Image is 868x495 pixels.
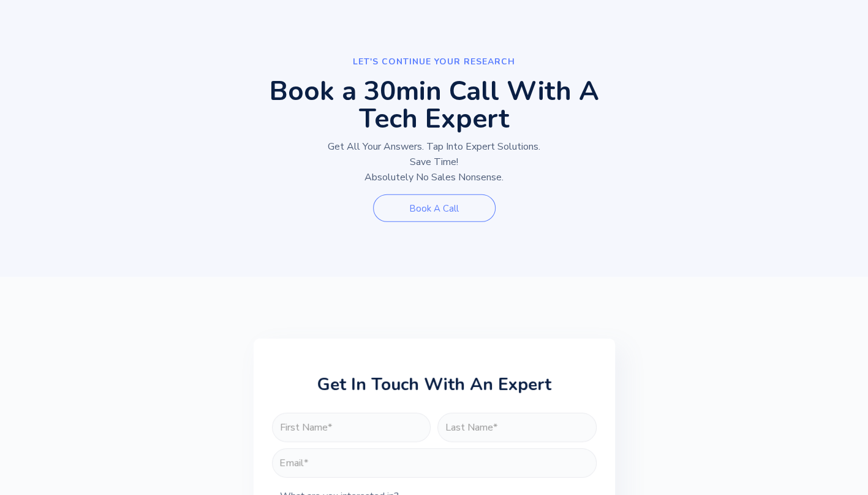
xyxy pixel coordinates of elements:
[272,413,431,442] input: First Name*
[328,139,540,185] p: Get All Your Answers. Tap Into Expert Solutions. Save Time! Absolutely No Sales Nonsense.
[353,54,515,69] p: Let's Continue your research
[272,375,597,407] h3: Get In Touch With An Expert
[437,413,597,442] input: Last Name*
[272,448,597,478] input: Email*
[270,78,599,133] h3: Book a 30min Call With A Tech Expert
[373,194,496,222] a: Book a Call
